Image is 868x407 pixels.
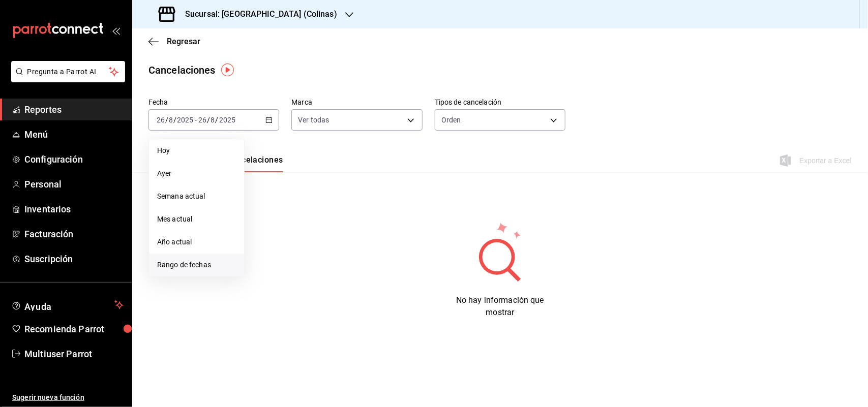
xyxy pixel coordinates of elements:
[435,99,565,106] label: Tipos de cancelación
[207,116,210,124] span: /
[219,116,236,124] input: ----
[165,116,168,124] span: /
[291,99,422,106] label: Marca
[195,116,197,124] span: -
[157,237,236,247] span: Año actual
[211,116,216,124] input: --
[198,116,207,124] input: --
[221,64,234,76] img: Tooltip marker
[173,116,176,124] span: /
[148,99,279,106] label: Fecha
[177,8,337,20] h3: Sucursal: [GEOGRAPHIC_DATA] (Colinas)
[24,347,124,361] span: Multiuser Parrot
[24,202,124,216] span: Inventarios
[216,116,219,124] span: /
[24,252,124,266] span: Suscripción
[156,116,165,124] input: --
[24,227,124,241] span: Facturación
[157,168,236,179] span: Ayer
[298,115,329,125] span: Ver todas
[148,37,200,46] button: Regresar
[441,115,461,125] span: Orden
[12,392,124,403] span: Sugerir nueva función
[27,67,109,77] span: Pregunta a Parrot AI
[11,61,125,82] button: Pregunta a Parrot AI
[148,62,216,78] div: Cancelaciones
[157,214,236,225] span: Mes actual
[157,260,236,270] span: Rango de fechas
[157,191,236,202] span: Semana actual
[7,74,125,84] a: Pregunta a Parrot AI
[167,37,200,46] span: Regresar
[24,128,124,141] span: Menú
[456,295,544,317] span: No hay información que mostrar
[112,26,120,35] button: open_drawer_menu
[168,116,173,124] input: --
[212,155,283,172] button: Ver cancelaciones
[24,177,124,191] span: Personal
[24,299,110,311] span: Ayuda
[24,322,124,336] span: Recomienda Parrot
[24,152,124,166] span: Configuración
[24,103,124,116] span: Reportes
[176,116,194,124] input: ----
[157,145,236,156] span: Hoy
